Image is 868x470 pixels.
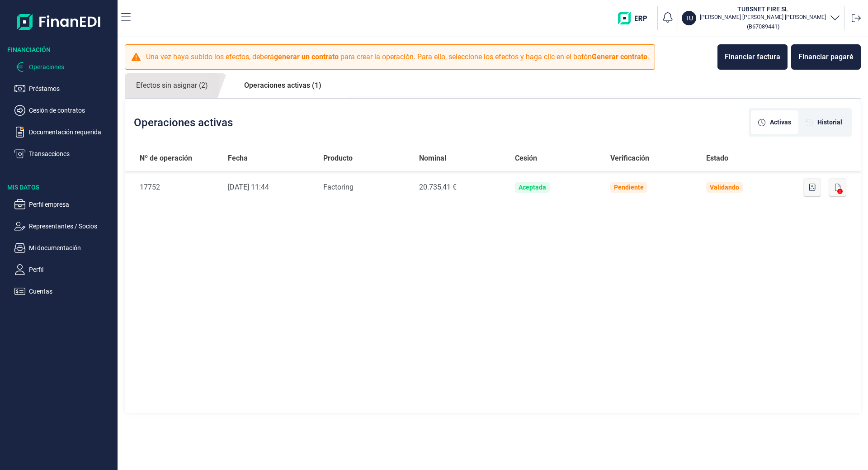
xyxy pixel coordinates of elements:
div: 20.735,41 € [419,182,500,193]
div: Aceptada [519,184,546,191]
div: Financiar pagaré [798,52,854,62]
button: TUTUBSNET FIRE SL[PERSON_NAME] [PERSON_NAME] [PERSON_NAME](B67089441) [682,5,840,32]
b: generar un contrato [274,52,339,61]
p: TU [685,14,693,23]
span: Nominal [419,153,446,164]
div: Pendiente [614,184,644,191]
span: Cesión [515,153,537,164]
span: Historial [817,118,842,127]
span: Estado [706,153,728,164]
p: Representantes / Socios [29,221,114,232]
button: Representantes / Socios [14,221,114,232]
div: [object Object] [751,110,798,134]
div: [object Object] [798,110,849,134]
span: Nº de operación [140,153,192,164]
div: Financiar factura [725,52,780,62]
h2: Operaciones activas [134,116,233,129]
img: Logo de aplicación [17,7,101,36]
button: Transacciones [14,148,114,159]
p: Una vez haya subido los efectos, deberá para crear la operación. Para ello, seleccione los efecto... [146,52,649,62]
button: Cuentas [14,286,114,297]
button: Documentación requerida [14,127,114,138]
p: Mi documentación [29,242,114,253]
div: Factoring [323,182,405,193]
span: Verificación [610,153,649,164]
button: Perfil [14,264,114,275]
p: Operaciones [29,62,114,72]
span: Producto [323,153,353,164]
b: Generar contrato [592,52,647,61]
p: Préstamos [29,83,114,94]
button: Operaciones [14,62,114,72]
button: Mi documentación [14,242,114,253]
div: Validando [710,184,739,191]
p: Documentación requerida [29,127,114,138]
p: [PERSON_NAME] [PERSON_NAME] [PERSON_NAME] [700,14,826,21]
p: Perfil [29,264,114,275]
a: Operaciones activas (1) [233,73,333,98]
p: Perfil empresa [29,199,114,210]
div: 17752 [140,182,213,193]
span: Fecha [228,153,248,164]
p: Cesión de contratos [29,105,114,116]
a: Efectos sin asignar (2) [125,73,219,98]
div: [DATE] 11:44 [228,182,309,193]
button: Financiar factura [717,44,788,70]
h3: TUBSNET FIRE SL [700,5,826,14]
button: Perfil empresa [14,199,114,210]
button: Financiar pagaré [791,44,861,70]
button: Cesión de contratos [14,105,114,116]
p: Cuentas [29,286,114,297]
p: Transacciones [29,148,114,159]
img: erp [618,12,654,24]
span: Activas [770,118,791,127]
button: Préstamos [14,83,114,94]
small: Copiar cif [747,23,779,30]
